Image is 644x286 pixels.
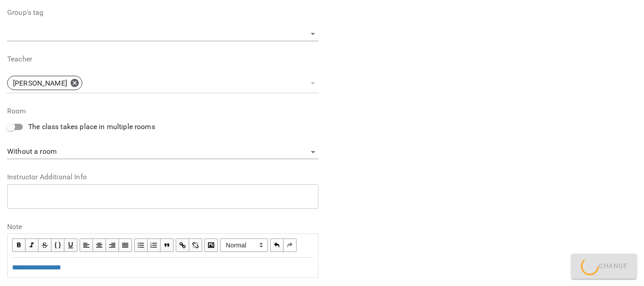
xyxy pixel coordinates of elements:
[13,78,67,89] p: [PERSON_NAME]
[51,238,64,252] button: Monospace
[7,76,82,90] div: [PERSON_NAME]
[119,238,132,252] button: Align Justify
[270,238,284,252] button: Undo
[106,238,119,252] button: Align Right
[7,173,318,181] label: Instructor Additional Info
[80,238,93,252] button: Align Left
[284,238,297,252] button: Redo
[7,223,318,230] label: Note
[93,238,106,252] button: Align Center
[204,238,218,252] button: Image
[148,238,161,252] button: OL
[28,121,155,132] span: The class takes place in multiple rooms
[7,73,318,93] div: [PERSON_NAME]
[176,238,189,252] button: Link
[25,238,38,252] button: Italic
[7,145,318,159] div: Without a room
[134,238,148,252] button: UL
[64,238,77,252] button: Underline
[38,238,51,252] button: Strikethrough
[189,238,202,252] button: Remove Link
[220,238,268,252] span: Normal
[12,238,25,252] button: Bold
[7,108,318,115] label: Room
[7,9,318,16] label: Group's tag
[7,56,318,63] label: Teacher
[161,238,174,252] button: Blockquote
[8,258,318,277] div: Edit text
